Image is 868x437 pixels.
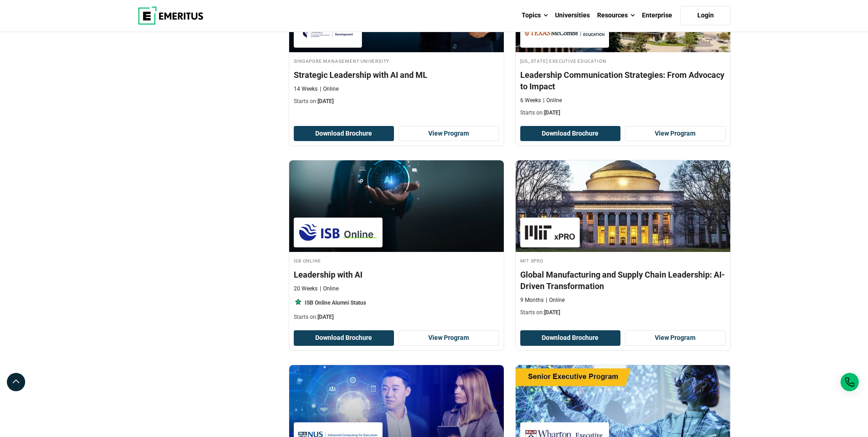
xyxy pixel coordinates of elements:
p: ISB Online Alumni Status [305,299,366,307]
span: [DATE] [544,309,560,316]
a: AI and Machine Learning Course by ISB Online - September 30, 2025 ISB Online ISB Online Leadershi... [289,160,504,326]
p: 6 Weeks [520,97,541,104]
p: 14 Weeks [294,85,318,93]
h4: Leadership Communication Strategies: From Advocacy to Impact [520,69,726,92]
span: [DATE] [318,98,334,104]
a: Login [680,6,731,25]
a: Leadership Course by MIT xPRO - December 11, 2025 MIT xPRO MIT xPRO Global Manufacturing and Supp... [516,160,730,321]
img: Texas Executive Education [525,22,604,43]
p: Online [543,97,562,104]
p: Online [320,285,339,293]
button: Download Brochure [294,126,394,142]
p: 9 Months [520,296,544,304]
img: Singapore Management University [298,22,358,43]
span: [DATE] [318,314,334,320]
a: View Program [399,126,499,142]
p: Starts on: [294,98,499,105]
p: Starts on: [520,309,726,317]
p: Online [320,85,339,93]
a: View Program [399,330,499,346]
a: View Program [625,126,726,142]
p: Starts on: [294,313,499,321]
span: [DATE] [544,109,560,116]
h4: [US_STATE] Executive Education [520,57,726,65]
img: Leadership with AI | Online AI and Machine Learning Course [289,160,504,252]
h4: ISB Online [294,257,499,264]
p: Starts on: [520,109,726,117]
button: Download Brochure [294,330,394,346]
img: MIT xPRO [525,222,575,243]
h4: Leadership with AI [294,269,499,280]
button: Download Brochure [520,330,621,346]
h4: MIT xPRO [520,257,726,264]
p: Online [546,296,565,304]
a: View Program [625,330,726,346]
h4: Singapore Management University [294,57,499,65]
img: ISB Online [298,222,378,243]
h4: Strategic Leadership with AI and ML [294,69,499,81]
button: Download Brochure [520,126,621,142]
img: Global Manufacturing and Supply Chain Leadership: AI-Driven Transformation | Online Leadership Co... [516,160,730,252]
h4: Global Manufacturing and Supply Chain Leadership: AI-Driven Transformation [520,269,726,292]
p: 20 Weeks [294,285,318,293]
